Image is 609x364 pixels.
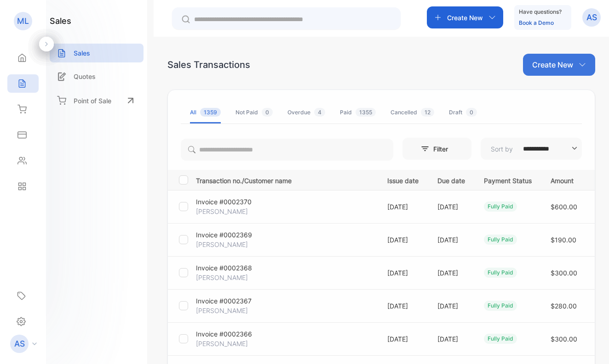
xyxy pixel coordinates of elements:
[437,202,465,212] p: [DATE]
[551,236,576,244] span: $190.00
[50,15,71,27] h1: sales
[437,268,465,278] p: [DATE]
[196,329,256,339] p: Invoice #0002366
[484,235,517,245] div: fully paid
[387,334,419,344] p: [DATE]
[466,108,477,117] span: 0
[484,334,517,344] div: fully paid
[196,174,376,185] p: Transaction no./Customer name
[519,19,554,26] a: Book a Demo
[356,108,376,117] span: 1355
[551,203,577,211] span: $600.00
[74,72,96,81] p: Quotes
[50,44,144,62] a: Sales
[421,108,434,117] span: 12
[519,7,562,17] p: Have questions?
[196,263,256,273] p: Invoice #0002368
[196,296,256,306] p: Invoice #0002367
[481,138,582,160] button: Sort by
[484,268,517,278] div: fully paid
[387,301,419,311] p: [DATE]
[74,48,90,58] p: Sales
[391,108,434,117] div: Cancelled
[484,174,532,185] p: Payment Status
[262,108,273,117] span: 0
[449,108,477,117] div: Draft
[570,325,609,364] iframe: LiveChat chat widget
[196,207,256,216] p: [PERSON_NAME]
[437,301,465,311] p: [DATE]
[236,108,273,117] div: Not Paid
[387,268,419,278] p: [DATE]
[167,58,250,72] div: Sales Transactions
[484,202,517,212] div: fully paid
[586,11,597,23] p: AS
[196,197,256,207] p: Invoice #0002370
[551,335,577,343] span: $300.00
[484,301,517,311] div: fully paid
[427,6,503,28] button: Create New
[437,174,465,185] p: Due date
[50,90,144,111] a: Point of Sale
[387,174,419,185] p: Issue date
[551,269,577,277] span: $300.00
[340,108,376,117] div: Paid
[523,54,595,76] button: Create New
[437,235,465,245] p: [DATE]
[74,96,111,106] p: Point of Sale
[14,338,25,350] p: AS
[532,59,573,70] p: Create New
[196,306,256,315] p: [PERSON_NAME]
[437,334,465,344] p: [DATE]
[582,6,601,28] button: AS
[387,202,419,212] p: [DATE]
[196,230,256,240] p: Invoice #0002369
[200,108,221,117] span: 1359
[447,13,483,22] p: Create New
[387,235,419,245] p: [DATE]
[50,67,144,86] a: Quotes
[551,302,577,310] span: $280.00
[196,273,256,282] p: [PERSON_NAME]
[287,108,325,117] div: Overdue
[491,144,513,154] p: Sort by
[190,108,221,117] div: All
[17,15,29,27] p: ML
[551,174,578,185] p: Amount
[314,108,325,117] span: 4
[196,339,256,348] p: [PERSON_NAME]
[196,240,256,249] p: [PERSON_NAME]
